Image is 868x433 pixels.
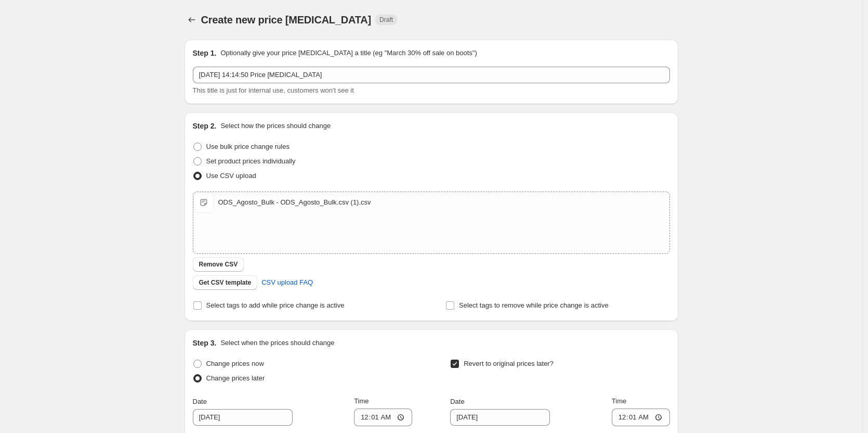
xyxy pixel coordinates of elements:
span: Select tags to add while price change is active [206,301,345,309]
input: 12:00 [612,409,670,426]
p: Select when the prices should change [220,338,334,348]
span: Select tags to remove while price change is active [459,301,609,309]
input: 30% off holiday sale [193,67,670,83]
span: Draft [379,16,393,24]
h2: Step 2. [193,121,217,131]
button: Remove CSV [193,257,244,272]
span: Time [354,397,369,405]
h2: Step 1. [193,48,217,58]
div: ODS_Agosto_Bulk - ODS_Agosto_Bulk.csv (1).csv [218,197,371,208]
span: Time [612,397,626,405]
p: Select how the prices should change [220,121,331,131]
span: Use CSV upload [206,172,256,180]
span: Remove CSV [199,260,238,269]
span: Create new price [MEDICAL_DATA] [201,14,372,26]
span: Change prices later [206,374,265,382]
span: Use bulk price change rules [206,143,290,150]
span: Change prices now [206,360,264,367]
span: Date [193,398,207,405]
span: Set product prices individually [206,157,296,165]
h2: Step 3. [193,338,217,348]
button: Price change jobs [185,12,199,27]
span: Revert to original prices later? [464,360,554,367]
span: This title is just for internal use, customers won't see it [193,86,354,94]
p: Optionally give your price [MEDICAL_DATA] a title (eg "March 30% off sale on boots") [220,48,477,58]
span: Get CSV template [199,278,252,287]
input: 8/11/2025 [193,409,293,426]
input: 8/11/2025 [450,409,550,426]
button: Get CSV template [193,275,258,290]
a: CSV upload FAQ [255,274,319,291]
span: Date [450,398,464,405]
input: 12:00 [354,409,412,426]
span: CSV upload FAQ [261,277,313,288]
